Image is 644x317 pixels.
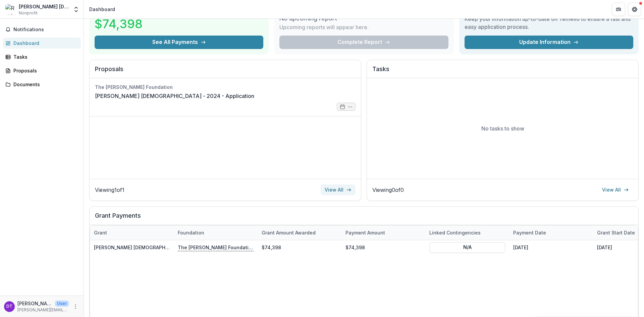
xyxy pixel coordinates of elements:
p: [PERSON_NAME][EMAIL_ADDRESS][DOMAIN_NAME] [17,307,69,313]
div: Grant [90,229,111,236]
div: Payment date [509,225,593,240]
h2: Proposals [95,65,356,78]
div: [PERSON_NAME] [DEMOGRAPHIC_DATA] [19,3,69,10]
button: See All Payments [95,36,263,49]
div: Payment Amount [341,225,425,240]
h2: Grant Payments [95,212,633,225]
div: Proposals [13,67,75,74]
p: User [55,301,69,307]
a: Update Information [465,36,633,49]
p: Upcoming reports will appear here. [279,23,369,31]
nav: breadcrumb [87,4,118,14]
a: Tasks [3,51,81,62]
a: Documents [3,79,81,90]
a: View All [321,184,356,195]
p: [PERSON_NAME] [17,300,52,307]
div: Tasks [13,53,75,60]
div: Foundation [174,229,208,236]
h3: Keep your information up-to-date on Temelio to ensure a fast and easy application process. [465,15,633,31]
div: Payment Amount [341,229,389,236]
div: Documents [13,81,75,88]
h2: Tasks [372,65,633,78]
div: Grant amount awarded [258,225,341,240]
div: $74,398 [258,240,341,255]
button: N/A [429,242,505,253]
button: Open entity switcher [71,3,81,16]
p: Viewing 1 of 1 [95,186,124,194]
span: Notifications [13,27,78,33]
p: Viewing 0 of 0 [372,186,404,194]
div: Foundation [174,225,258,240]
div: Grant [90,225,174,240]
a: View All [598,184,633,195]
div: Doug Terpening [6,304,12,309]
h3: $74,398 [95,15,145,33]
div: Grant amount awarded [258,229,320,236]
button: Notifications [3,24,81,35]
p: No tasks to show [481,124,524,133]
div: Grant start date [593,229,639,236]
div: Dashboard [13,40,75,47]
a: Dashboard [3,38,81,49]
img: Reid Saunders Evangelistic Association [5,4,16,15]
p: The [PERSON_NAME] Foundation [178,244,254,251]
span: Nonprofit [19,10,38,16]
div: Linked Contingencies [425,225,509,240]
button: Partners [612,3,625,16]
div: $74,398 [341,240,425,255]
div: Payment date [509,229,550,236]
a: Proposals [3,65,81,76]
div: Linked Contingencies [425,229,485,236]
div: Dashboard [89,6,115,13]
a: [PERSON_NAME] [DEMOGRAPHIC_DATA] - 2024 - Application [95,92,254,100]
div: [DATE] [509,240,593,255]
button: Get Help [628,3,641,16]
a: [PERSON_NAME] [DEMOGRAPHIC_DATA] - 2024 - Application [94,245,234,250]
button: More [71,303,79,311]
